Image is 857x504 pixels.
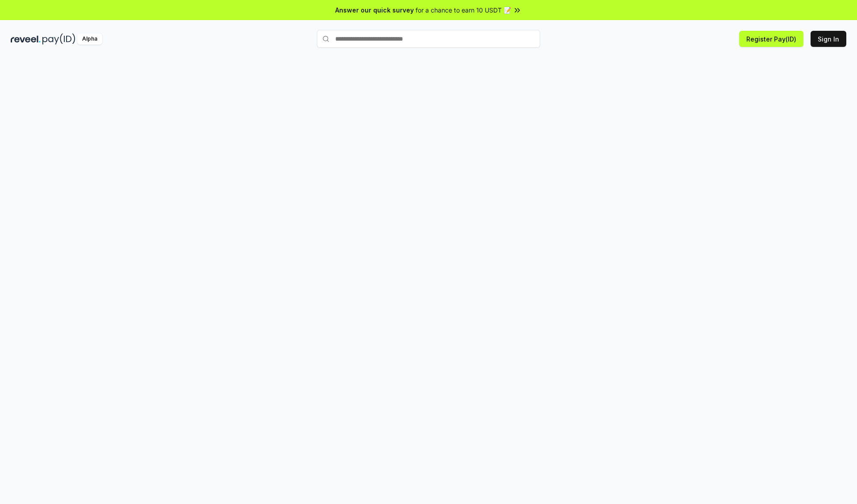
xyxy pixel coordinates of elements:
img: pay_id [42,33,75,45]
div: Alpha [77,33,102,45]
button: Sign In [811,31,846,47]
span: for a chance to earn 10 USDT 📝 [416,5,511,15]
img: reveel_dark [11,33,41,45]
button: Register Pay(ID) [739,31,803,47]
span: Answer our quick survey [335,5,414,15]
